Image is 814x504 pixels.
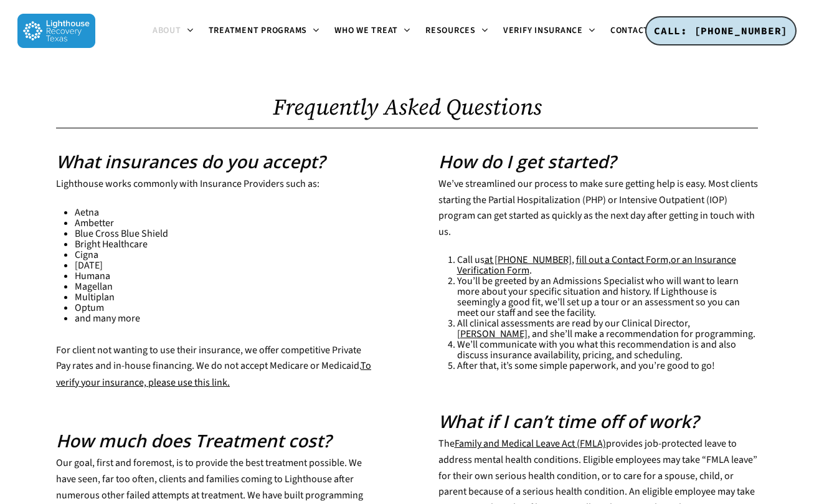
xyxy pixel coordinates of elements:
li: Blue Cross Blue Shield [75,229,376,239]
span: Treatment Programs [209,24,308,37]
a: at [PHONE_NUMBER], [485,253,574,267]
span: Contact [610,24,649,37]
li: Ambetter [75,218,376,229]
a: CALL: [PHONE_NUMBER] [645,16,797,46]
li: Aetna [75,207,376,218]
li: We’ll communicate with you what this recommendation is and also discuss insurance availability, p... [457,340,759,361]
li: Call us , . [457,255,759,276]
a: or an Insurance Verification Form [457,253,736,277]
a: Verify Insurance [496,26,603,36]
span: at [PHONE_NUMBER] [485,253,572,267]
li: Cigna [75,250,376,260]
a: To verify your insurance, please use this link. [56,359,371,389]
p: We’ve streamlined our process to make sure getting help is easy. Most clients starting the Partia... [438,176,759,255]
span: How much does Treatment cost? [56,429,331,452]
img: Lighthouse Recovery Texas [17,14,95,48]
a: Who We Treat [327,26,418,36]
a: About [145,26,201,36]
span: Verify Insurance [503,24,583,37]
p: For client not wanting to use their insurance, we offer competitive Private Pay rates and in-hous... [56,343,376,391]
span: What if I can’t time off of work? [438,409,699,433]
li: Multiplan [75,292,376,303]
li: [DATE] [75,260,376,271]
li: Optum [75,303,376,313]
span: CALL: [PHONE_NUMBER] [654,24,788,37]
li: Magellan [75,282,376,292]
li: After that, it’s some simple paperwork, and you’re good to go! [457,361,759,371]
h1: Frequently Asked Questions [56,94,758,120]
a: Treatment Programs [201,26,328,36]
span: How do I get started? [438,150,616,173]
li: You’ll be greeted by an Admissions Specialist who will want to learn more about your specific sit... [457,276,759,318]
li: and many more [75,313,376,324]
strong: What insurances do you accept? [56,150,325,173]
a: fill out a Contact Form [576,253,668,267]
li: All clinical assessments are read by our Clinical Director, , and she’ll make a recommendation fo... [457,318,759,340]
a: Resources [418,26,496,36]
a: Contact [603,26,669,36]
p: Lighthouse works commonly with Insurance Providers such as: [56,176,376,207]
li: Bright Healthcare [75,239,376,250]
span: Resources [425,24,476,37]
span: Who We Treat [334,24,398,37]
a: Family and Medical Leave Act (FMLA) [455,437,606,450]
span: About [153,24,181,37]
a: [PERSON_NAME] [457,327,528,341]
li: Humana [75,271,376,282]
